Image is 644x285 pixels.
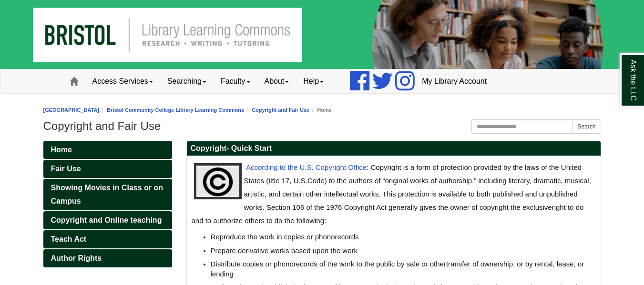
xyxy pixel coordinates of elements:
a: Teach Act [43,230,172,248]
nav: breadcrumb [43,106,601,115]
span: Fair Use [51,165,81,173]
span: Home [51,146,72,154]
span: Reproduce the work in copies or phonorecords [211,233,359,241]
a: Access Services [85,69,160,93]
a: About [257,69,296,93]
font: : Copyright is a form of protection provided by the laws of the United States (title 17, U.S.Code... [244,163,591,211]
span: transfer of ownership, or by rental, lease, or lending [211,260,584,278]
span: Teach Act [51,235,87,243]
a: Author Rights [43,249,172,267]
li: Home [309,106,332,115]
span: Prepare derivative works based upon the work [211,246,358,255]
a: [GEOGRAPHIC_DATA] [43,107,100,113]
span: right to do and to authorize others to do the following: [192,163,591,225]
a: Faculty [214,69,257,93]
span: Author Rights [51,254,102,262]
a: Searching [160,69,214,93]
a: Bristol Community College Library Learning Commons [107,107,244,113]
a: Fair Use [43,160,172,178]
a: Copyright and Online teaching [43,211,172,229]
a: My Library Account [415,69,494,93]
h1: Copyright and Fair Use [43,119,601,133]
span: Showing Movies in Class or on Campus [51,184,164,205]
button: Search [572,119,601,134]
a: According to the U.S. Copyright Office [246,163,367,171]
font: Distribute copies or phonorecords of the work to the public by sale or other [211,260,446,268]
a: Home [43,141,172,159]
span: Copyright and Online teaching [51,216,162,224]
a: Copyright and Fair Use [252,107,309,113]
h2: Copyright- Quick Start [187,141,601,156]
a: Showing Movies in Class or on Campus [43,179,172,210]
a: Help [296,69,331,93]
img: copyright [194,163,242,199]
